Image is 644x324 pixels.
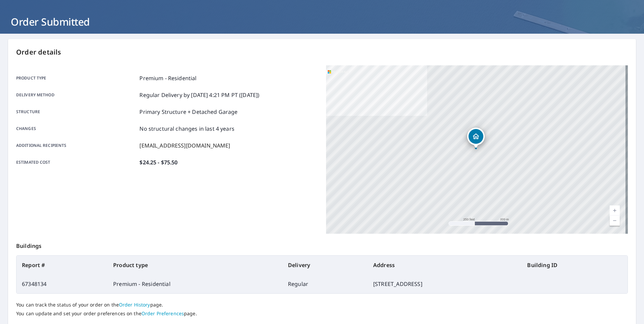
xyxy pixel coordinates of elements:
p: No structural changes in last 4 years [139,125,234,133]
p: Delivery method [16,91,137,99]
p: Product type [16,74,137,82]
th: Delivery [283,256,368,274]
a: Current Level 17, Zoom In [610,205,620,216]
h1: Order Submitted [8,15,636,29]
a: Current Level 17, Zoom Out [610,216,620,226]
td: Premium - Residential [108,274,283,293]
p: You can track the status of your order on the page. [16,302,628,308]
p: Estimated cost [16,158,137,166]
th: Product type [108,256,283,274]
p: Buildings [16,234,628,255]
a: Order History [119,301,150,308]
p: Primary Structure + Detached Garage [139,108,237,116]
p: You can update and set your order preferences on the page. [16,311,628,317]
a: Order Preferences [141,310,184,317]
p: Additional recipients [16,141,137,150]
p: Order details [16,47,628,57]
p: Premium - Residential [139,74,196,82]
p: Structure [16,108,137,116]
p: Changes [16,125,137,133]
th: Building ID [522,256,627,274]
p: [EMAIL_ADDRESS][DOMAIN_NAME] [139,141,230,150]
td: Regular [283,274,368,293]
p: Regular Delivery by [DATE] 4:21 PM PT ([DATE]) [139,91,259,99]
th: Address [368,256,522,274]
div: Dropped pin, building 1, Residential property, 8915 Vinewood Dr Dallas, TX 75228 [467,128,485,149]
td: 67348134 [17,274,108,293]
th: Report # [17,256,108,274]
td: [STREET_ADDRESS] [368,274,522,293]
p: $24.25 - $75.50 [139,158,178,166]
